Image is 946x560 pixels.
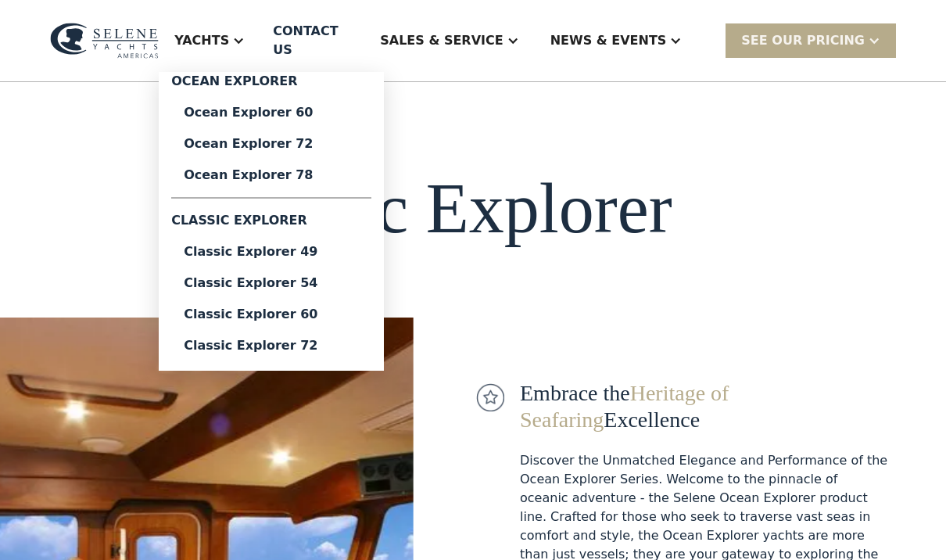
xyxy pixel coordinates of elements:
div: News & EVENTS [535,9,698,72]
div: Classic Explorer 49 [184,246,359,258]
a: Ocean Explorer 78 [171,160,371,191]
nav: Yachts [159,72,384,371]
div: Yachts [174,31,229,50]
a: Ocean Explorer 72 [171,128,371,160]
div: Yachts [159,9,260,72]
div: Contact US [273,22,352,59]
a: Classic Explorer 72 [171,330,371,361]
div: SEE Our Pricing [726,23,896,57]
div: Ocean Explorer 60 [184,106,359,119]
div: Sales & Service [380,31,503,50]
a: Classic Explorer 60 [171,299,371,330]
div: Embrace the Excellence [520,380,890,433]
a: Classic Explorer 54 [171,267,371,299]
div: Classic Explorer 72 [184,339,359,352]
span: Heritage of Seafaring [520,381,729,432]
div: Ocean Explorer [171,72,371,97]
a: Ocean Explorer 60 [171,97,371,128]
div: Ocean Explorer 78 [184,169,359,181]
div: Ocean Explorer 72 [184,138,359,150]
div: SEE Our Pricing [741,31,865,50]
img: logo [50,23,159,58]
div: Sales & Service [364,9,534,72]
a: Classic Explorer 49 [171,236,371,267]
div: Classic Explorer 60 [184,308,359,321]
h1: Classic Explorer [205,170,672,247]
div: News & EVENTS [550,31,667,50]
div: Classic Explorer 54 [184,277,359,289]
img: icon [476,383,504,411]
div: Classic Explorer [171,205,371,236]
